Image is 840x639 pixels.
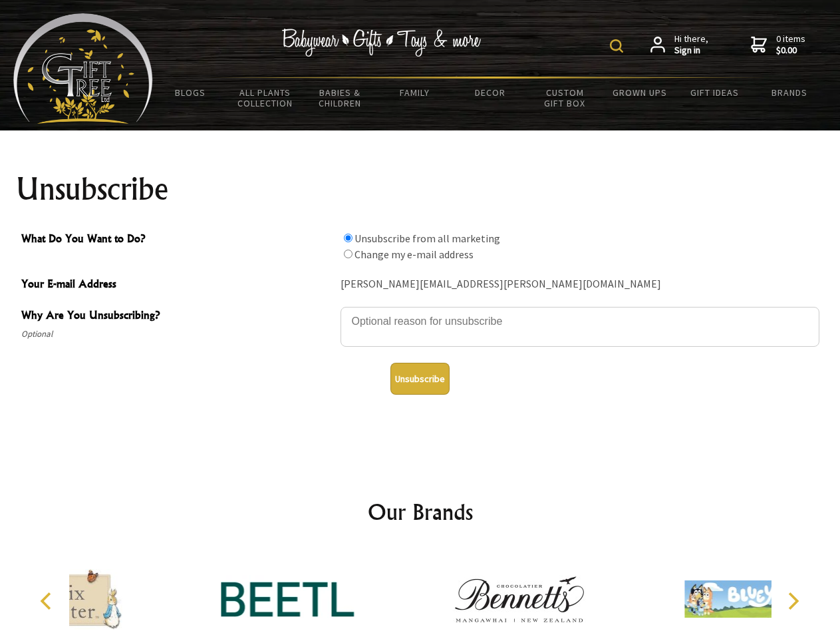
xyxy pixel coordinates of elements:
[610,39,623,53] img: product search
[778,586,807,616] button: Next
[602,79,677,106] a: Grown Ups
[228,79,303,117] a: All Plants Collection
[776,45,805,57] strong: $0.00
[354,248,474,261] label: Change my e-mail address
[752,79,827,106] a: Brands
[677,79,752,106] a: Gift Ideas
[650,33,708,57] a: Hi there,Sign in
[341,307,819,347] textarea: Why Are You Unsubscribing?
[344,250,352,258] input: What Do You Want to Do?
[344,234,352,242] input: What Do You Want to Do?
[27,496,814,528] h2: Our Brands
[21,276,334,295] span: Your E-mail Address
[21,326,334,342] span: Optional
[21,307,334,326] span: Why Are You Unsubscribing?
[21,230,334,250] span: What Do You Want to Do?
[674,45,708,57] strong: Sign in
[776,33,805,57] span: 0 items
[378,79,453,106] a: Family
[452,79,527,106] a: Decor
[354,232,500,245] label: Unsubscribe from all marketing
[282,29,482,57] img: Babywear - Gifts - Toys & more
[303,79,378,117] a: Babies & Children
[33,586,63,616] button: Previous
[390,363,450,395] button: Unsubscribe
[674,33,708,57] span: Hi there,
[341,274,819,295] div: [PERSON_NAME][EMAIL_ADDRESS][PERSON_NAME][DOMAIN_NAME]
[153,79,228,106] a: BLOGS
[751,33,805,57] a: 0 items$0.00
[16,173,825,205] h1: Unsubscribe
[527,79,603,117] a: Custom Gift Box
[13,13,153,124] img: Babyware - Gifts - Toys and more...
